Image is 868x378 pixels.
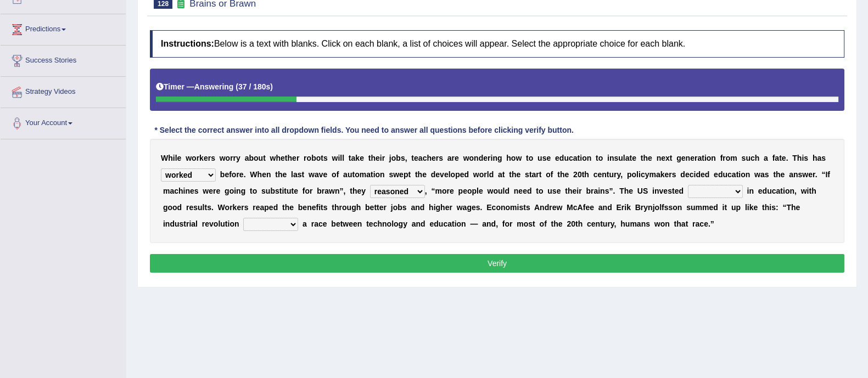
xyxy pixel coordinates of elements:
[741,170,746,179] b: o
[732,170,736,179] b: a
[648,154,652,162] b: e
[197,154,199,162] b: r
[229,170,232,179] b: f
[186,154,192,162] b: w
[736,170,739,179] b: t
[431,170,436,179] b: d
[238,82,270,91] b: 37 / 180s
[645,170,649,179] b: y
[620,170,623,179] b: ,
[250,187,253,195] b: t
[560,170,565,179] b: h
[754,170,760,179] b: w
[281,154,285,162] b: e
[234,187,236,195] b: i
[536,170,539,179] b: r
[150,30,844,58] h4: Below is a text with blanks. Click on each blank, a list of choices will appear. Select the appro...
[190,187,194,195] b: e
[531,170,536,179] b: a
[632,154,636,162] b: e
[772,154,775,162] b: f
[1,108,126,136] a: Your Account
[760,170,765,179] b: a
[617,170,620,179] b: y
[741,154,746,162] b: s
[332,154,338,162] b: w
[194,82,234,91] b: Answering
[488,154,490,162] b: r
[259,154,264,162] b: u
[802,170,808,179] b: w
[444,170,449,179] b: e
[629,154,632,162] b: t
[382,154,385,162] b: r
[685,154,690,162] b: n
[156,83,273,91] h5: Timer —
[236,187,241,195] b: n
[569,154,573,162] b: c
[551,170,553,179] b: f
[360,170,366,179] b: m
[609,170,614,179] b: u
[789,170,793,179] b: a
[399,170,404,179] b: e
[192,154,197,162] b: o
[516,154,522,162] b: w
[177,154,182,162] b: e
[487,170,489,179] b: l
[578,170,582,179] b: 0
[631,170,636,179] b: o
[598,154,603,162] b: o
[275,170,278,179] b: t
[525,170,529,179] b: s
[405,154,407,162] b: ,
[296,154,299,162] b: r
[705,170,710,179] b: d
[738,170,741,179] b: i
[440,170,444,179] b: v
[150,254,844,273] button: Verify
[584,170,589,179] b: h
[239,170,244,179] b: e
[497,154,502,162] b: g
[661,154,665,162] b: e
[173,154,175,162] b: i
[449,170,451,179] b: l
[643,154,648,162] b: h
[257,170,262,179] b: h
[609,154,614,162] b: n
[213,187,216,195] b: r
[711,154,716,162] b: n
[726,154,731,162] b: o
[597,170,602,179] b: e
[490,154,492,162] b: i
[396,154,401,162] b: b
[614,170,617,179] b: r
[360,154,364,162] b: e
[389,154,391,162] b: j
[529,154,534,162] b: o
[211,154,215,162] b: s
[821,154,826,162] b: s
[730,154,737,162] b: m
[380,170,385,179] b: n
[614,154,618,162] b: s
[502,170,505,179] b: t
[701,170,705,179] b: e
[319,170,323,179] b: v
[665,154,670,162] b: x
[775,154,779,162] b: a
[618,154,623,162] b: u
[266,170,271,179] b: n
[557,170,560,179] b: t
[464,170,469,179] b: d
[291,170,293,179] b: l
[564,170,569,179] b: e
[797,154,802,162] b: h
[546,154,551,162] b: e
[596,154,598,162] b: t
[546,170,551,179] b: o
[236,154,240,162] b: y
[639,170,641,179] b: i
[293,170,298,179] b: a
